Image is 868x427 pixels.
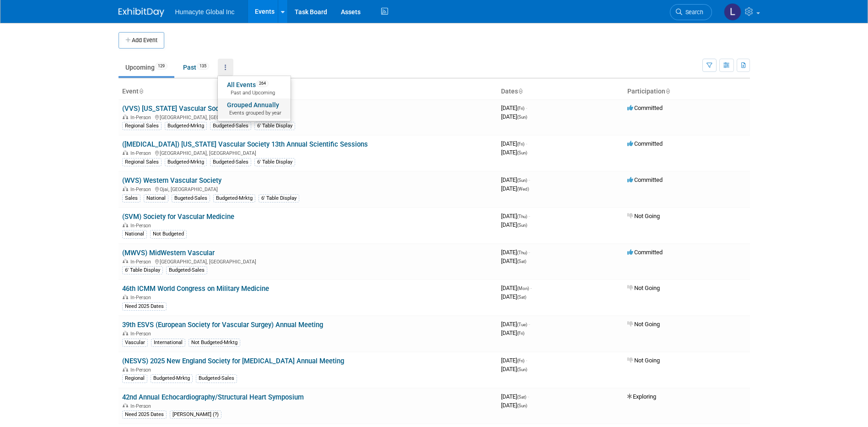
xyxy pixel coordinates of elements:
[119,8,164,17] img: ExhibitDay
[501,293,526,300] span: [DATE]
[172,194,210,203] div: Bugeted-Sales
[213,194,255,203] div: Budgeted-Mrktg
[155,63,167,70] span: 129
[528,249,530,256] span: -
[627,140,663,147] span: Committed
[227,109,281,117] span: Events grouped by year
[526,357,527,364] span: -
[122,339,148,347] div: Vascular
[259,194,299,203] div: 6' Table Display
[119,84,497,99] th: Event
[670,4,712,20] a: Search
[517,150,527,155] span: (Sun)
[122,158,162,166] div: Regional Sales
[130,367,154,373] span: In-Person
[501,104,527,111] span: [DATE]
[501,149,527,156] span: [DATE]
[517,358,524,363] span: (Fri)
[517,142,524,147] span: (Fri)
[501,357,527,364] span: [DATE]
[517,367,527,372] span: (Sun)
[501,285,532,291] span: [DATE]
[122,249,215,257] a: (MWVS) MidWestern Vascular
[130,150,154,156] span: In-Person
[122,230,147,238] div: National
[501,257,526,264] span: [DATE]
[517,250,527,255] span: (Thu)
[122,374,147,383] div: Regional
[122,176,221,185] a: (WVS) Western Vascular Society
[122,393,304,401] a: 42nd Annual Echocardiography/Structural Heart Symposium
[176,59,216,76] a: Past135
[517,223,527,228] span: (Sun)
[122,302,167,311] div: Need 2025 Dates
[122,149,494,156] div: [GEOGRAPHIC_DATA], [GEOGRAPHIC_DATA]
[517,178,527,183] span: (Sun)
[123,150,128,155] img: In-Person Event
[254,158,295,166] div: 6' Table Display
[210,122,251,130] div: Budgeted-Sales
[151,374,193,383] div: Budgeted-Mrktg
[526,104,527,111] span: -
[123,295,128,299] img: In-Person Event
[166,266,207,274] div: Budgeted-Sales
[151,339,185,347] div: International
[119,32,164,49] button: Add Event
[517,186,529,192] span: (Wed)
[528,213,530,219] span: -
[501,213,530,219] span: [DATE]
[165,122,207,130] div: Budgeted-Mrktg
[218,78,291,99] a: All Events264 Past and Upcoming
[189,339,240,347] div: Not Budgeted-Mrktg
[724,3,741,21] img: Linda Hamilton
[123,367,128,372] img: In-Person Event
[144,194,168,203] div: National
[665,88,670,95] a: Sort by Participation Type
[517,106,524,111] span: (Fri)
[254,122,295,130] div: 6' Table Display
[627,213,660,219] span: Not Going
[501,402,527,409] span: [DATE]
[528,393,529,400] span: -
[130,115,154,120] span: In-Person
[624,84,750,99] th: Participation
[501,185,529,192] span: [DATE]
[501,176,530,183] span: [DATE]
[123,223,128,227] img: In-Person Event
[518,88,523,95] a: Sort by Start Date
[627,104,663,111] span: Committed
[130,259,154,265] span: In-Person
[123,403,128,408] img: In-Person Event
[197,63,209,70] span: 135
[130,186,154,192] span: In-Person
[501,113,527,120] span: [DATE]
[517,394,526,400] span: (Sat)
[196,374,237,383] div: Budgeted-Sales
[123,331,128,335] img: In-Person Event
[139,88,143,95] a: Sort by Event Name
[170,411,221,419] div: [PERSON_NAME] (?)
[130,223,154,229] span: In-Person
[122,185,494,192] div: Ojai, [GEOGRAPHIC_DATA]
[122,257,494,265] div: [GEOGRAPHIC_DATA], [GEOGRAPHIC_DATA]
[130,331,154,337] span: In-Person
[119,59,174,76] a: Upcoming129
[501,221,527,228] span: [DATE]
[123,115,128,119] img: In-Person Event
[175,8,235,16] span: Humacyte Global Inc
[122,411,167,419] div: Need 2025 Dates
[501,393,529,400] span: [DATE]
[122,213,234,221] a: (SVM) Society for Vascular Medicine
[627,393,656,400] span: Exploring
[122,113,494,120] div: [GEOGRAPHIC_DATA], [GEOGRAPHIC_DATA]
[517,115,527,120] span: (Sun)
[501,140,527,147] span: [DATE]
[517,214,527,219] span: (Thu)
[123,259,128,263] img: In-Person Event
[627,321,660,328] span: Not Going
[517,295,526,300] span: (Sat)
[130,295,154,301] span: In-Person
[165,158,207,166] div: Budgeted-Mrktg
[123,186,128,191] img: In-Person Event
[682,9,703,16] span: Search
